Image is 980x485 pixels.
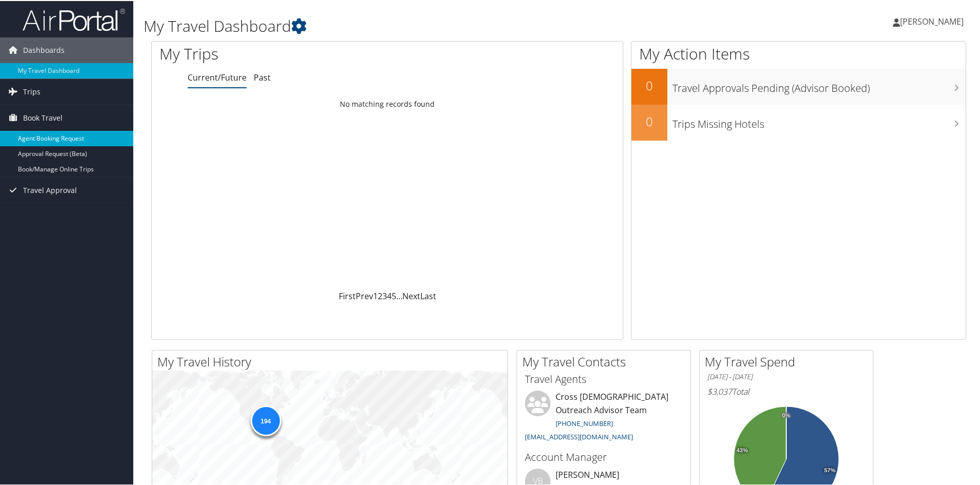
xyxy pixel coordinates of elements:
[382,289,387,301] a: 3
[356,289,373,301] a: Prev
[705,352,873,370] h2: My Travel Spend
[893,5,974,36] a: [PERSON_NAME]
[157,352,507,370] h2: My Travel History
[152,94,623,112] td: No matching records found
[420,289,436,301] a: Last
[707,385,865,396] h6: Total
[23,36,65,62] span: Dashboards
[23,78,40,104] span: Trips
[525,371,683,385] h3: Travel Agents
[144,14,697,36] h1: My Travel Dashboard
[782,412,790,418] tspan: 0%
[402,289,420,301] a: Next
[631,42,966,64] h1: My Action Items
[824,467,835,473] tspan: 57%
[392,289,396,301] a: 5
[672,75,966,94] h3: Travel Approvals Pending (Advisor Booked)
[159,42,419,64] h1: My Trips
[631,68,966,104] a: 0Travel Approvals Pending (Advisor Booked)
[631,104,966,140] a: 0Trips Missing Hotels
[525,431,633,440] a: [EMAIL_ADDRESS][DOMAIN_NAME]
[23,104,63,130] span: Book Travel
[522,352,690,370] h2: My Travel Contacts
[672,111,966,130] h3: Trips Missing Hotels
[387,289,392,301] a: 4
[520,390,688,444] li: Cross [DEMOGRAPHIC_DATA] Outreach Advisor Team
[737,447,748,453] tspan: 43%
[378,289,382,301] a: 2
[373,289,378,301] a: 1
[707,371,865,381] h6: [DATE] - [DATE]
[250,404,281,435] div: 194
[556,418,613,427] a: [PHONE_NUMBER]
[23,7,125,31] img: airportal-logo.png
[339,289,356,301] a: First
[188,71,247,82] a: Current/Future
[631,112,667,129] h2: 0
[900,15,964,26] span: [PERSON_NAME]
[254,71,271,82] a: Past
[631,76,667,93] h2: 0
[396,289,402,301] span: …
[525,449,683,463] h3: Account Manager
[707,385,732,396] span: $3,037
[23,177,77,202] span: Travel Approval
